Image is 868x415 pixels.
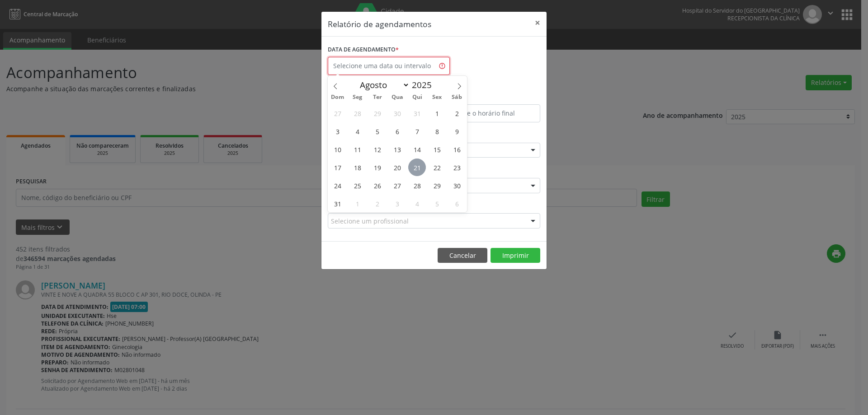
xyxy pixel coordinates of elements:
[388,159,406,176] span: Agosto 20, 2025
[348,94,368,100] span: Seg
[448,122,466,140] span: Agosto 9, 2025
[368,195,386,212] span: Setembro 2, 2025
[428,140,446,158] span: Agosto 15, 2025
[349,159,366,176] span: Agosto 18, 2025
[387,94,407,100] span: Qua
[368,159,386,176] span: Agosto 19, 2025
[388,195,406,212] span: Setembro 3, 2025
[388,177,406,194] span: Agosto 27, 2025
[388,140,406,158] span: Agosto 13, 2025
[329,159,346,176] span: Agosto 17, 2025
[436,104,540,122] input: Selecione o horário final
[408,122,426,140] span: Agosto 7, 2025
[407,94,427,100] span: Qui
[410,79,439,91] input: Year
[368,122,386,140] span: Agosto 5, 2025
[448,104,466,122] span: Agosto 2, 2025
[331,216,409,226] span: Selecione um profissional
[408,140,426,158] span: Agosto 14, 2025
[436,90,540,104] label: ATÉ
[428,104,446,122] span: Agosto 1, 2025
[368,140,386,158] span: Agosto 12, 2025
[329,195,346,212] span: Agosto 31, 2025
[328,94,348,100] span: Dom
[428,195,446,212] span: Setembro 5, 2025
[349,177,366,194] span: Agosto 25, 2025
[447,94,467,100] span: Sáb
[329,140,346,158] span: Agosto 10, 2025
[427,94,447,100] span: Sex
[368,104,386,122] span: Julho 29, 2025
[388,104,406,122] span: Julho 30, 2025
[428,122,446,140] span: Agosto 8, 2025
[408,159,426,176] span: Agosto 21, 2025
[355,79,410,91] select: Month
[408,177,426,194] span: Agosto 28, 2025
[491,248,540,263] button: Imprimir
[448,159,466,176] span: Agosto 23, 2025
[329,122,346,140] span: Agosto 3, 2025
[448,140,466,158] span: Agosto 16, 2025
[328,18,431,30] h5: Relatório de agendamentos
[329,104,346,122] span: Julho 27, 2025
[349,104,366,122] span: Julho 28, 2025
[428,159,446,176] span: Agosto 22, 2025
[408,195,426,212] span: Setembro 4, 2025
[528,12,547,34] button: Close
[349,140,366,158] span: Agosto 11, 2025
[329,177,346,194] span: Agosto 24, 2025
[328,43,399,57] label: DATA DE AGENDAMENTO
[349,122,366,140] span: Agosto 4, 2025
[388,122,406,140] span: Agosto 6, 2025
[438,248,487,263] button: Cancelar
[448,177,466,194] span: Agosto 30, 2025
[349,195,366,212] span: Setembro 1, 2025
[368,94,387,100] span: Ter
[328,57,450,75] input: Selecione uma data ou intervalo
[368,177,386,194] span: Agosto 26, 2025
[448,195,466,212] span: Setembro 6, 2025
[408,104,426,122] span: Julho 31, 2025
[428,177,446,194] span: Agosto 29, 2025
